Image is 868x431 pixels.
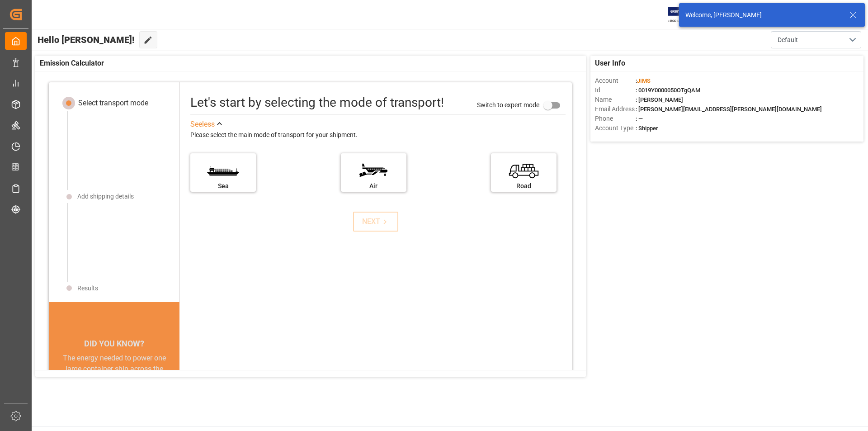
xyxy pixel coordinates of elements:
span: Switch to expert mode [477,101,539,108]
div: Add shipping details [77,192,134,201]
span: Email Address [595,104,636,114]
div: The energy needed to power one large container ship across the ocean in a single day is the same ... [60,353,169,418]
span: : [636,77,651,84]
span: User Info [595,58,625,69]
button: next slide / item [167,353,179,429]
div: Road [495,181,552,191]
div: Air [345,181,402,191]
span: JIMS [637,77,651,84]
span: : [PERSON_NAME][EMAIL_ADDRESS][PERSON_NAME][DOMAIN_NAME] [636,106,822,113]
div: See less [190,119,215,130]
span: Account [595,76,636,85]
button: previous slide / item [49,353,61,429]
span: : [PERSON_NAME] [636,96,683,103]
span: Name [595,95,636,104]
div: Please select the main mode of transport for your shipment. [190,130,566,141]
div: Select transport mode [78,98,148,109]
div: Welcome, [PERSON_NAME] [685,10,841,20]
img: Exertis%20JAM%20-%20Email%20Logo.jpg_1722504956.jpg [668,7,699,23]
div: Let's start by selecting the mode of transport! [190,93,444,112]
span: Account Type [595,123,636,133]
div: Results [77,284,98,293]
div: NEXT [362,216,390,227]
div: Sea [195,181,251,191]
span: Phone [595,114,636,123]
div: DID YOU KNOW? [49,334,179,353]
span: Default [778,35,798,45]
span: Emission Calculator [40,58,104,69]
span: : — [636,115,643,122]
span: : 0019Y0000050OTgQAM [636,87,700,94]
button: open menu [771,31,861,48]
span: : Shipper [636,125,658,132]
button: NEXT [353,212,398,232]
span: Id [595,85,636,95]
span: Hello [PERSON_NAME]! [38,31,135,48]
